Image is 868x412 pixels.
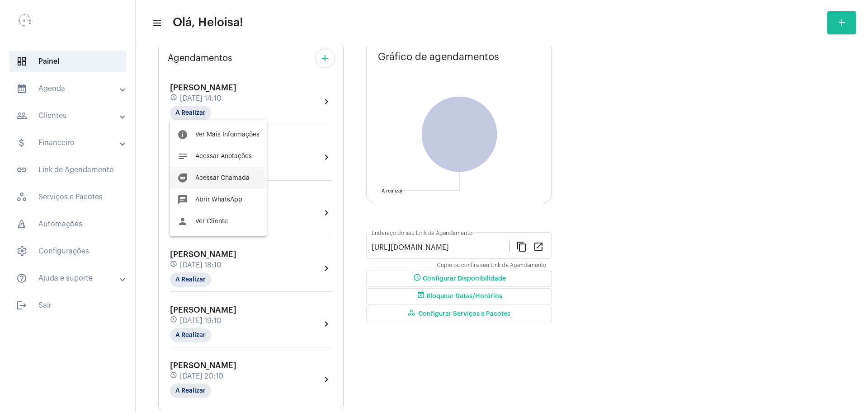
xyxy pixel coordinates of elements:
mat-icon: info [177,129,188,140]
span: Abrir WhatsApp [195,197,242,203]
span: Acessar Anotações [195,153,252,159]
mat-icon: duo [177,173,188,183]
span: Acessar Chamada [195,175,250,181]
span: Ver Cliente [195,218,228,225]
mat-icon: chat [177,194,188,205]
mat-icon: notes [177,151,188,162]
mat-icon: person [177,216,188,227]
span: Ver Mais Informações [195,131,259,138]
